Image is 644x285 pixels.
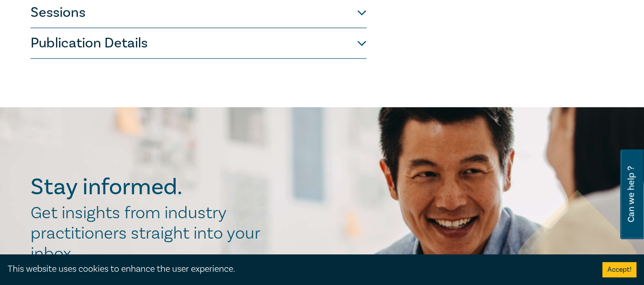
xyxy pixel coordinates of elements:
[602,262,636,277] button: Accept cookies
[31,203,271,264] h2: Get insights from industry practitioners straight into your inbox.
[8,263,587,276] div: This website uses cookies to enhance the user experience.
[31,174,271,200] h2: Stay informed.
[31,28,367,59] button: Publication Details
[626,156,636,233] span: Can we help ?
